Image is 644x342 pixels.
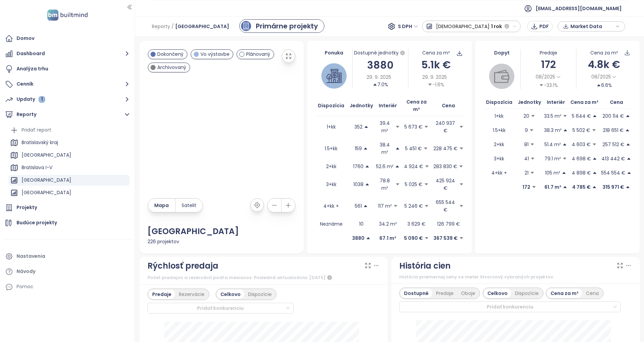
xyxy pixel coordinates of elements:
[315,159,347,174] td: 2+kk
[483,49,520,56] div: Dopyt
[592,128,596,133] span: caret-down
[347,95,376,116] th: Jednotky
[398,21,418,31] span: S DPH
[3,216,131,230] a: Budúce projekty
[8,150,130,161] div: [GEOGRAPHIC_DATA]
[8,187,130,198] div: [GEOGRAPHIC_DATA]
[525,169,529,177] p: 21
[424,204,429,208] span: caret-down
[38,96,45,103] div: 1
[171,20,174,32] span: /
[483,166,515,180] td: 4+kk +
[3,265,131,278] a: Návody
[8,162,130,173] div: Bratislava I-V
[17,219,57,227] div: Budúce projekty
[353,181,364,188] p: 1038
[147,238,296,245] div: 226 projektov
[157,50,184,58] span: Dokončený
[536,0,622,17] span: [EMAIL_ADDRESS][DOMAIN_NAME]
[592,142,597,147] span: caret-down
[8,137,130,148] div: Bratislavský kraj
[376,119,394,134] p: 39.4 m²
[8,125,130,136] div: Pridať report
[603,127,624,134] p: 218 651 €
[483,109,515,123] td: 1+kk
[379,220,397,228] p: 34.2 m²
[364,124,369,129] span: caret-up
[17,203,37,212] div: Projekty
[539,23,549,30] span: PDF
[601,169,625,177] p: 554 554 €
[8,175,130,186] div: [GEOGRAPHIC_DATA]
[354,123,363,131] p: 352
[576,56,632,72] div: 4.8k €
[17,267,35,276] div: Návody
[602,183,624,191] p: 315 971 €
[572,169,591,177] p: 4 898 €
[536,73,555,81] span: 08/2025
[562,170,566,175] span: caret-up
[315,138,347,159] td: 1.5+kk
[424,182,429,187] span: caret-down
[22,138,58,147] div: Bratislavský kraj
[570,21,614,31] span: Market Data
[596,82,612,89] div: 6.6%
[17,34,34,43] div: Domov
[315,195,347,217] td: 4+kk +
[459,124,464,129] span: caret-down
[365,164,370,169] span: caret-up
[433,145,458,152] p: 228 475 €
[395,124,400,129] span: caret-down
[491,20,502,32] span: 1 rok
[592,185,597,189] span: caret-up
[366,236,371,241] span: caret-up
[147,259,218,272] div: Rýchlosť predaja
[572,141,591,148] p: 4 603 €
[572,183,591,191] p: 4 785 €
[568,96,601,109] th: Cena za m²
[530,142,535,147] span: caret-down
[22,126,51,134] div: Pridať report
[157,64,186,71] span: Archivovaný
[359,220,364,228] p: 10
[424,124,429,129] span: caret-down
[563,185,567,189] span: caret-up
[437,220,460,228] p: 126 799 €
[147,274,380,282] div: Počet predajov a rezervácií podľa mesiacov. Posledná aktualizácia: [DATE]
[563,114,567,118] span: caret-down
[3,108,131,121] button: Reporty
[400,289,432,298] div: Dostupné
[373,81,388,88] div: 7.0%
[625,114,630,118] span: caret-up
[521,56,576,72] div: 172
[530,170,535,175] span: caret-down
[315,49,352,56] div: Ponuka
[524,141,529,148] p: 81
[544,155,561,162] p: 79.1 m²
[3,47,131,61] button: Dashboard
[22,176,71,184] div: [GEOGRAPHIC_DATA]
[563,128,568,133] span: caret-up
[544,127,562,134] p: 38.3 m²
[393,204,398,208] span: caret-down
[572,155,591,162] p: 4 698 €
[525,127,528,134] p: 9
[422,49,450,56] div: Cena za m²
[524,112,529,120] p: 20
[459,164,463,169] span: caret-down
[562,142,567,147] span: caret-up
[154,202,169,209] span: Mapa
[590,49,618,56] div: Cena za m²
[602,112,624,120] p: 200 114 €
[399,259,451,272] div: História cien
[459,182,464,187] span: caret-down
[625,185,630,189] span: caret-up
[404,202,423,210] p: 5 246 €
[355,145,362,152] p: 159
[433,199,457,213] p: 655 544 €
[407,220,426,228] p: 3 629 €
[17,65,48,73] div: Analýza trhu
